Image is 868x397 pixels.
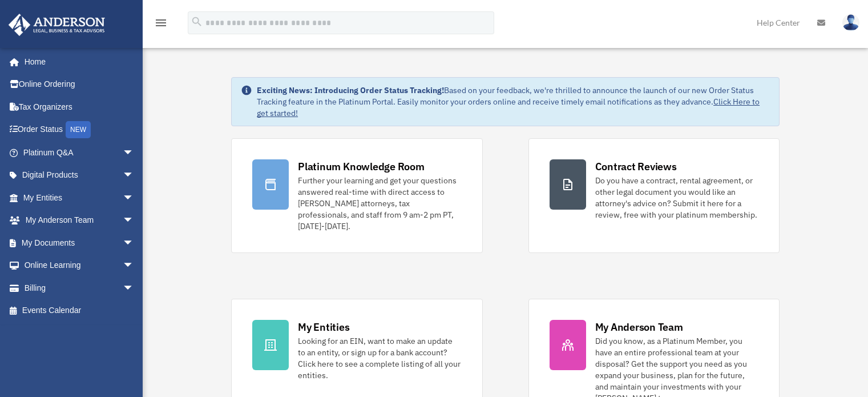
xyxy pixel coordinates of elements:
a: Tax Organizers [8,95,151,118]
a: Platinum Q&Aarrow_drop_down [8,141,151,164]
img: User Pic [842,14,859,31]
div: Contract Reviews [595,159,677,174]
span: arrow_drop_down [123,254,146,278]
div: Further your learning and get your questions answered real-time with direct access to [PERSON_NAM... [298,175,461,232]
a: Digital Productsarrow_drop_down [8,164,151,187]
a: Home [8,50,146,73]
div: NEW [66,121,91,138]
a: Order StatusNEW [8,118,151,142]
div: Looking for an EIN, want to make an update to an entity, or sign up for a bank account? Click her... [298,335,461,381]
span: arrow_drop_down [123,276,146,300]
a: My Entitiesarrow_drop_down [8,186,151,209]
strong: Exciting News: Introducing Order Status Tracking! [257,85,444,95]
a: Contract Reviews Do you have a contract, rental agreement, or other legal document you would like... [528,138,780,253]
div: Platinum Knowledge Room [298,159,425,174]
span: arrow_drop_down [123,141,146,165]
i: search [191,15,203,28]
span: arrow_drop_down [123,231,146,255]
div: Based on your feedback, we're thrilled to announce the launch of our new Order Status Tracking fe... [257,85,770,119]
a: Online Learningarrow_drop_down [8,254,151,277]
span: arrow_drop_down [123,164,146,187]
img: Anderson Advisors Platinum Portal [5,14,108,36]
a: Events Calendar [8,299,151,322]
div: My Anderson Team [595,320,683,334]
div: Do you have a contract, rental agreement, or other legal document you would like an attorney's ad... [595,175,758,220]
a: Platinum Knowledge Room Further your learning and get your questions answered real-time with dire... [231,138,482,253]
a: Click Here to get started! [257,97,760,118]
span: arrow_drop_down [123,209,146,232]
a: My Documentsarrow_drop_down [8,231,151,254]
a: My Anderson Teamarrow_drop_down [8,209,151,232]
a: Billingarrow_drop_down [8,276,151,299]
a: Online Ordering [8,73,151,96]
i: menu [154,16,168,30]
a: menu [154,20,168,30]
span: arrow_drop_down [123,186,146,210]
div: My Entities [298,320,349,334]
